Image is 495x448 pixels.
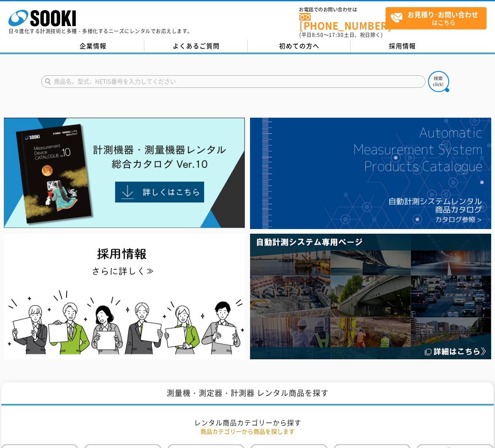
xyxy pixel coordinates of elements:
strong: お見積り･お問い合わせ [407,9,478,19]
h2: レンタル商品カテゴリーから探す [1,418,494,427]
img: 自動計測システム専用ページ [250,234,491,359]
img: Catalog Ver10 [4,118,245,228]
a: お見積り･お問い合わせはこちら [386,7,487,29]
a: 採用情報 [351,40,454,53]
span: お電話でのお問い合わせは [299,7,386,12]
img: SOOKI recruit [4,234,245,359]
a: [PHONE_NUMBER] [299,13,386,30]
span: 8:50 [312,31,324,39]
span: 17:30 [329,31,344,39]
a: 初めての方へ [247,40,351,53]
span: (平日 ～ 土日、祝日除く) [299,31,383,39]
h1: 測量機・測定器・計測器 レンタル商品を探す [1,382,494,406]
p: 日々進化する計測技術と多種・多様化するニーズにレンタルでお応えします。 [8,29,193,34]
p: 商品カテゴリーから商品を探します [1,427,494,436]
img: 自動計測システムカタログ [250,118,491,229]
a: 企業情報 [41,40,144,53]
span: 初めての方へ [279,41,319,50]
a: よくあるご質問 [144,40,247,53]
input: 商品名、型式、NETIS番号を入力してください [41,75,426,88]
span: はこちら [390,8,486,29]
img: btn_search.png [428,71,449,92]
